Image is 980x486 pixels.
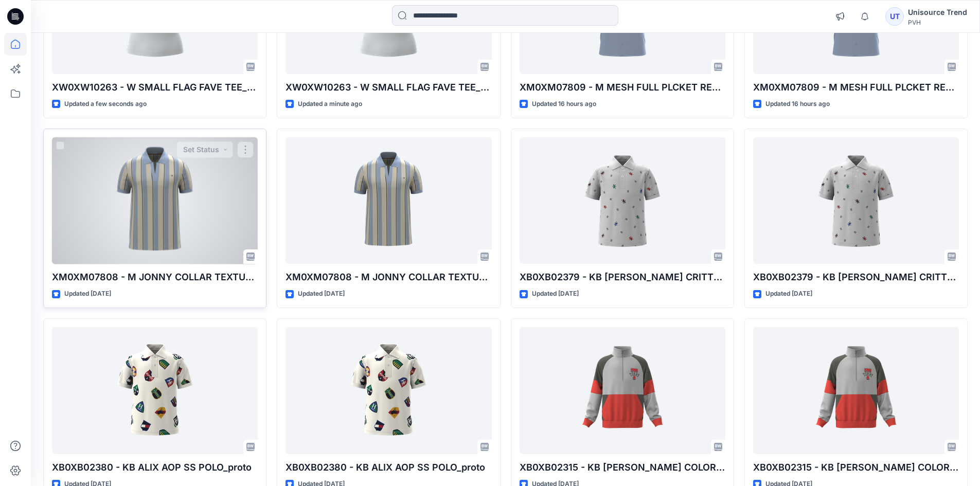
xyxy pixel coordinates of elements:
div: Unisource Trend [908,6,967,19]
p: XM0XM07809 - M MESH FULL PLCKET REG POLO_fit 2 [520,80,725,95]
p: Updated [DATE] [298,289,345,299]
p: XB0XB02315 - KB [PERSON_NAME] COLORBLOCK QZ_proto [753,460,959,475]
p: XM0XM07808 - M JONNY COLLAR TEXTURE POLO STRP_fit 2 [52,270,258,284]
p: XB0XB02380 - KB ALIX AOP SS POLO_proto [52,460,258,475]
a: XB0XB02379 - KB RUSS CRITTER SS POLO_proto [753,137,959,264]
p: XM0XM07808 - M JONNY COLLAR TEXTURE POLO STRP_fit 2 [286,270,491,284]
p: XM0XM07809 - M MESH FULL PLCKET REG POLO_fit 2 [753,80,959,95]
p: Updated [DATE] [765,289,812,299]
p: Updated [DATE] [64,289,111,299]
a: XB0XB02379 - KB RUSS CRITTER SS POLO_proto [520,137,725,264]
div: UT [885,7,904,26]
p: XB0XB02379 - KB [PERSON_NAME] CRITTER SS POLO_proto [520,270,725,284]
p: XB0XB02379 - KB [PERSON_NAME] CRITTER SS POLO_proto [753,270,959,284]
p: Updated a minute ago [298,99,362,110]
p: Updated 16 hours ago [532,99,596,110]
a: XB0XB02315 - KB FINN COLORBLOCK QZ_proto [753,327,959,454]
p: XW0XW10263 - W SMALL FLAG FAVE TEE_proto [52,80,258,95]
a: XB0XB02380 - KB ALIX AOP SS POLO_proto [52,327,258,454]
a: XB0XB02380 - KB ALIX AOP SS POLO_proto [286,327,491,454]
p: XW0XW10263 - W SMALL FLAG FAVE TEE_proto [286,80,491,95]
p: Updated 16 hours ago [765,99,830,110]
p: Updated a few seconds ago [64,99,147,110]
p: XB0XB02380 - KB ALIX AOP SS POLO_proto [286,460,491,475]
a: XM0XM07808 - M JONNY COLLAR TEXTURE POLO STRP_fit 2 [52,137,258,264]
p: Updated [DATE] [532,289,579,299]
p: XB0XB02315 - KB [PERSON_NAME] COLORBLOCK QZ_proto [520,460,725,475]
div: PVH [908,19,967,26]
a: XM0XM07808 - M JONNY COLLAR TEXTURE POLO STRP_fit 2 [286,137,491,264]
a: XB0XB02315 - KB FINN COLORBLOCK QZ_proto [520,327,725,454]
